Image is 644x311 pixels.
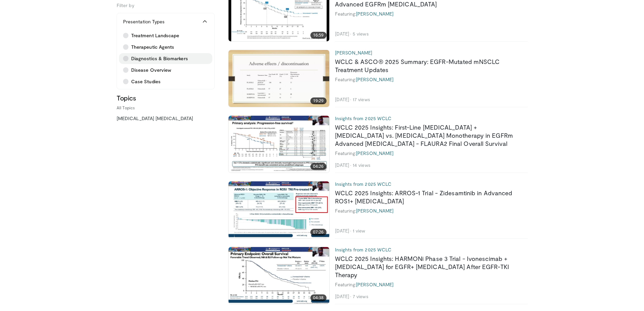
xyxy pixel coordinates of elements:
h4: Topics [117,93,215,102]
a: WCLC 2025 Insights: HARMONi Phase 3 Trial - Ivonescimab + [MEDICAL_DATA] for EGFR+ [MEDICAL_DATA]... [335,255,509,279]
div: Featuring: [335,11,528,17]
span: Case Studies [131,78,161,85]
span: Treatment Landscape [131,32,179,39]
div: Featuring: [335,150,528,156]
span: 04:26 [310,163,327,170]
a: [PERSON_NAME] [356,150,393,156]
a: [PERSON_NAME] [356,208,393,214]
li: 14 views [353,162,371,168]
a: [PERSON_NAME] [356,282,393,287]
li: 1 view [353,228,365,234]
span: 19:29 [310,97,327,104]
img: fc4696b7-02ef-4433-8969-640f5dee0ae9.620x360_q85_upscale.jpg [229,116,329,173]
a: 04:38 [229,247,329,304]
li: 17 views [353,96,370,103]
img: 10960a3c-e3b3-4e46-9eac-13522a389e2e.620x360_q85_upscale.jpg [229,247,329,304]
button: Presentation Types [117,13,214,30]
span: Disease Overview [131,67,171,73]
a: 07:26 [229,181,329,238]
span: 16:59 [310,32,327,39]
a: Insights from 2025 WCLC [335,181,392,187]
img: 0051d163-2aee-4e54-b444-0786fcb85c6d.620x360_q85_upscale.jpg [229,50,329,107]
a: [PERSON_NAME] [356,11,393,17]
a: Insights from 2025 WCLC [335,247,392,252]
img: aed689c7-4cc5-44ec-bd5d-49efe6831381.620x360_q85_upscale.jpg [229,181,329,238]
li: [DATE] [335,228,352,234]
a: [MEDICAL_DATA] [MEDICAL_DATA] [117,115,215,122]
p: All Topics [117,105,215,110]
li: [DATE] [335,162,352,168]
div: Featuring: [335,282,528,288]
div: Featuring: [335,208,528,214]
a: 19:29 [229,50,329,107]
li: [DATE] [335,293,352,299]
span: Diagnostics & Biomarkers [131,55,188,62]
a: [PERSON_NAME] [335,50,373,55]
a: 04:26 [229,116,329,173]
a: WCLC & ASCO® 2025 Summary: EGFR-Mutated mNSCLC Treatment Updates [335,58,500,73]
span: Therapeutic Agents [131,44,174,50]
a: [PERSON_NAME] [356,76,393,82]
span: 04:38 [310,294,327,301]
li: 5 views [353,31,369,37]
a: WCLC 2025 Insights: ARROS-1 Trial - Zidesamtinib in Advanced ROS1+ [MEDICAL_DATA] [335,189,512,205]
span: 07:26 [310,229,327,236]
a: WCLC 2025 Insights: First-Line [MEDICAL_DATA] + [MEDICAL_DATA] vs. [MEDICAL_DATA] Monotherapy in ... [335,124,513,147]
a: Insights from 2025 WCLC [335,115,392,121]
div: Featuring: [335,76,528,83]
li: [DATE] [335,31,352,37]
li: [DATE] [335,96,352,103]
li: 7 views [353,293,368,299]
